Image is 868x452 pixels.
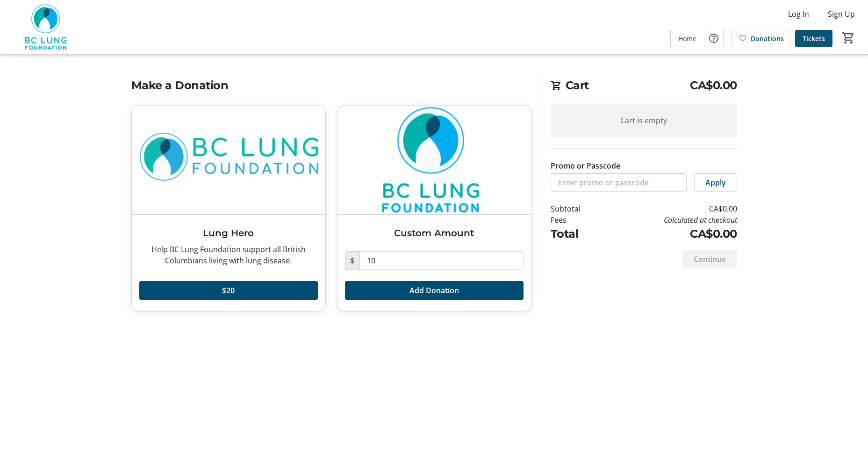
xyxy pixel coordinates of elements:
span: Add Donation [409,285,459,296]
button: Help [704,29,723,48]
span: Apply [705,177,726,188]
span: Sign Up [828,8,855,20]
a: Home [671,30,704,47]
h2: Cart [551,77,737,96]
h3: Lung Hero [139,226,318,240]
span: Donations [751,34,784,43]
td: CA$0.00 [604,203,737,214]
img: BC Lung Foundation's Logo [6,4,89,50]
button: Log In [781,7,817,21]
label: Promo or Passcode [551,160,620,171]
div: Help BC Lung Foundation support all British Columbians living with lung disease. [139,244,318,266]
button: Sign Up [820,7,862,21]
img: Lung Hero [132,106,325,214]
a: Donations [731,30,791,47]
div: Cart is empty [551,104,737,137]
img: Custom Amount [337,106,531,214]
span: Tickets [803,34,825,43]
h3: Custom Amount [345,226,524,240]
input: Enter promo or passcode [551,173,687,192]
button: Apply [694,173,737,192]
button: $20 [139,281,318,300]
td: Total [551,226,605,242]
span: $ [345,251,360,270]
span: $20 [222,285,235,296]
a: Tickets [795,30,832,47]
td: Fees [551,214,605,226]
input: Donation Amount [359,251,524,270]
span: Home [678,34,696,43]
td: CA$0.00 [604,226,737,242]
h2: Make a Donation [131,77,531,94]
td: Calculated at checkout [604,214,737,226]
td: Subtotal [551,203,605,214]
button: Add Donation [345,281,524,300]
span: Log In [788,8,809,20]
button: Cart [840,29,857,46]
span: CA$0.00 [690,77,737,94]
